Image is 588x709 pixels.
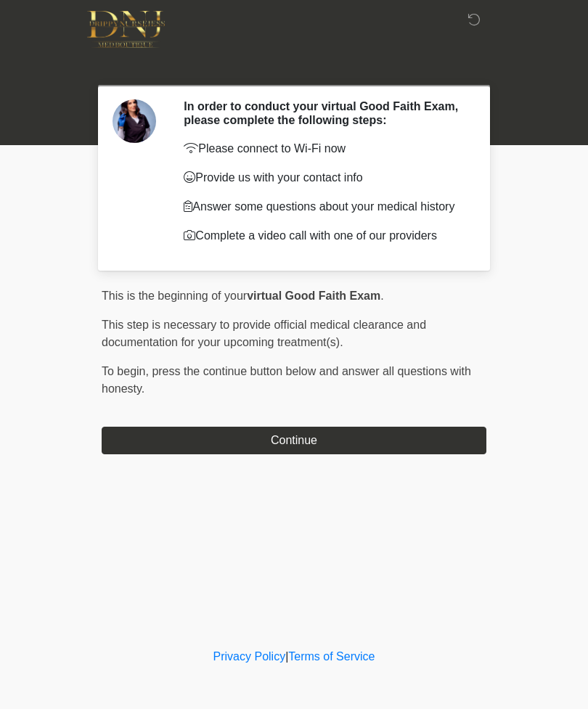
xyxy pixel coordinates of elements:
[184,140,465,157] p: Please connect to Wi-Fi now
[102,427,486,454] button: Continue
[102,365,152,377] span: To begin,
[184,227,465,245] p: Complete a video call with one of our providers
[213,650,286,663] a: Privacy Policy
[380,290,383,302] span: .
[91,52,497,79] h1: ‎ ‎
[184,198,465,216] p: Answer some questions about your medical history
[288,650,375,663] a: Terms of Service
[184,99,465,127] h2: In order to conduct your virtual Good Faith Exam, please complete the following steps:
[285,650,288,663] a: |
[102,319,426,348] span: This step is necessary to provide official medical clearance and documentation for your upcoming ...
[113,99,156,143] img: Agent Avatar
[102,290,247,302] span: This is the beginning of your
[184,169,465,187] p: Provide us with your contact info
[247,290,380,302] strong: virtual Good Faith Exam
[87,11,165,48] img: DNJ Med Boutique Logo
[102,365,471,395] span: press the continue button below and answer all questions with honesty.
